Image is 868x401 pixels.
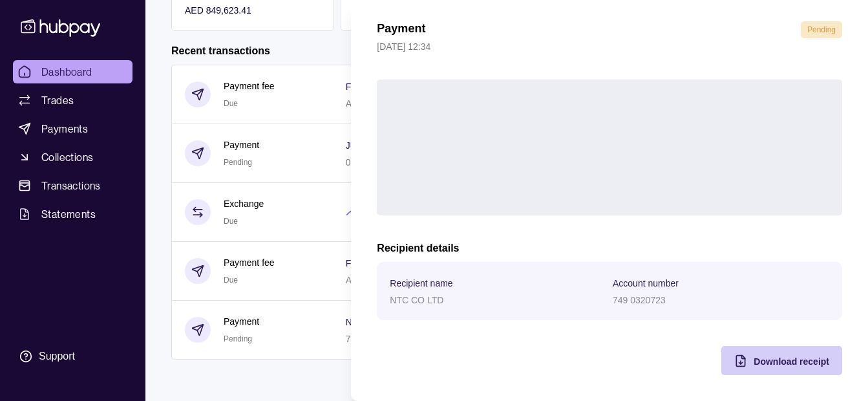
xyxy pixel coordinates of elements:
[721,346,842,375] button: Download receipt
[613,278,679,288] p: Account number
[390,295,443,305] p: NTC CO LTD
[613,295,666,305] p: 749 0320723
[754,356,829,367] span: Download receipt
[377,39,842,54] p: [DATE] 12:34
[807,25,836,34] span: Pending
[377,241,842,255] h2: Recipient details
[390,278,452,288] p: Recipient name
[377,21,425,38] h1: Payment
